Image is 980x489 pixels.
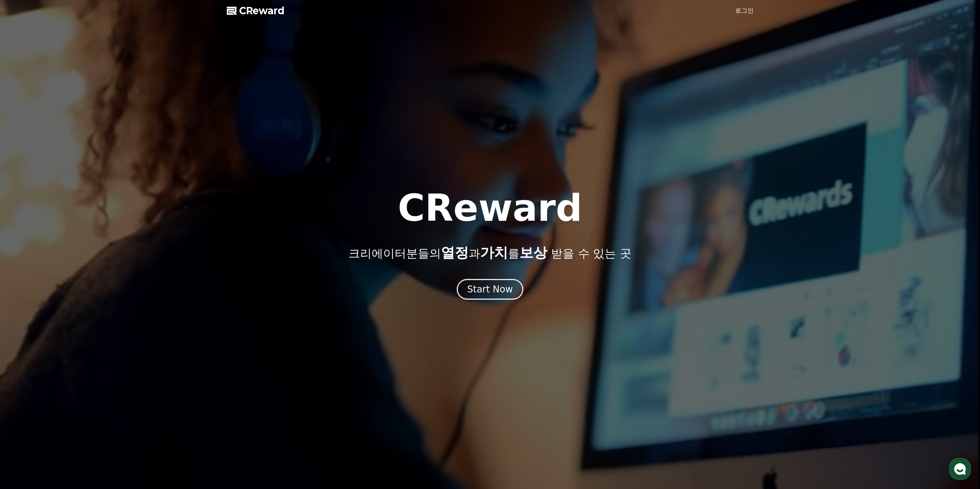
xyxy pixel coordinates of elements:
div: Start Now [467,283,513,295]
a: CReward [227,5,285,17]
span: 설정 [119,255,128,262]
span: 가치 [480,245,508,260]
span: 보상 [519,245,547,260]
h1: CReward [398,190,582,227]
span: CReward [239,5,285,17]
button: Start Now [457,279,523,300]
a: 대화 [51,244,99,263]
span: 대화 [70,256,80,262]
a: 로그인 [735,6,754,15]
a: 홈 [2,244,51,263]
span: 열정 [441,245,469,260]
a: 설정 [99,244,148,263]
a: Start Now [457,287,523,294]
span: 홈 [24,255,29,262]
p: 크리에이터분들의 과 를 받을 수 있는 곳 [348,245,631,260]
